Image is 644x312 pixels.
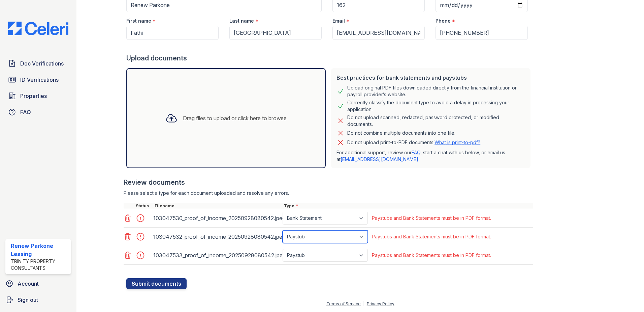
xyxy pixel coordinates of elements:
a: Account [3,277,74,290]
span: Properties [20,92,47,100]
a: Terms of Service [326,301,361,306]
a: FAQ [412,150,420,155]
span: Doc Verifications [20,59,64,68]
span: Sign out [18,296,38,304]
div: Do not upload scanned, redacted, password protected, or modified documents. [347,114,525,128]
div: Drag files to upload or click here to browse [183,114,287,122]
a: [EMAIL_ADDRESS][DOMAIN_NAME] [341,156,418,162]
a: Sign out [3,293,74,307]
span: Account [18,280,39,288]
a: FAQ [5,105,71,119]
a: Properties [5,89,71,103]
a: ID Verifications [5,73,71,86]
label: Email [332,18,345,24]
div: Type [283,203,533,209]
div: Correctly classify the document type to avoid a delay in processing your application. [347,99,525,113]
div: Renew Parkone Leasing [11,242,68,258]
span: ID Verifications [20,76,59,84]
div: Upload original PDF files downloaded directly from the financial institution or payroll provider’... [347,84,525,98]
div: 103047533_proof_of_income_20250928080542.jpeg [153,250,280,261]
p: For additional support, review our , start a chat with us below, or email us at [336,149,525,163]
div: Trinity Property Consultants [11,258,68,271]
label: Last name [229,18,254,24]
div: Filename [153,203,283,209]
div: Best practices for bank statements and paystubs [336,74,525,82]
a: Privacy Policy [367,301,394,306]
div: Review documents [124,178,533,187]
div: Please select a type for each document uploaded and resolve any errors. [124,190,533,197]
div: 103047530_proof_of_income_20250928080542.jpeg [153,213,280,224]
div: Upload documents [126,53,533,63]
div: Status [134,203,153,209]
a: Doc Verifications [5,57,71,70]
span: FAQ [20,108,31,116]
label: Phone [436,18,451,24]
div: | [363,301,364,306]
div: Do not combine multiple documents into one file. [347,129,455,137]
a: What is print-to-pdf? [434,139,480,145]
img: CE_Logo_Blue-a8612792a0a2168367f1c8372b55b34899dd931a85d93a1a3d3e32e68fde9ad4.png [3,22,74,35]
label: First name [126,18,151,24]
div: Paystubs and Bank Statements must be in PDF format. [372,252,491,259]
div: Paystubs and Bank Statements must be in PDF format. [372,233,491,240]
button: Submit documents [126,278,187,289]
p: Do not upload print-to-PDF documents. [347,139,480,146]
div: Paystubs and Bank Statements must be in PDF format. [372,215,491,222]
div: 103047532_proof_of_income_20250928080542.jpeg [153,231,280,242]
